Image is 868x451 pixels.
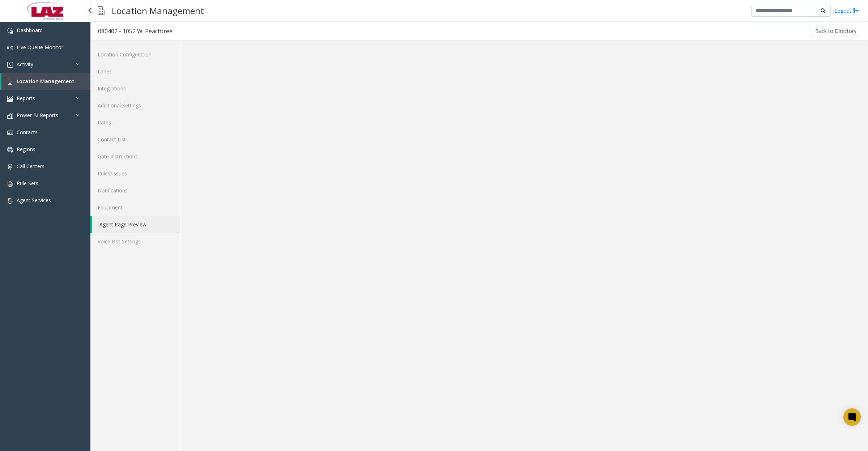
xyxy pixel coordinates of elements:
[17,197,51,204] span: Agent Services
[90,114,180,131] a: Rates
[7,181,13,187] img: 'icon'
[90,46,180,63] a: Location Configuration
[92,216,180,233] a: Agent Page Preview
[90,131,180,148] a: Contact List
[853,7,859,14] img: logout
[98,26,173,36] div: 080402 - 1052 W. Peachtree
[7,79,13,85] img: 'icon'
[17,180,38,187] span: Rule Sets
[17,27,43,34] span: Dashboard
[90,63,180,80] a: Lanes
[7,62,13,68] img: 'icon'
[17,44,63,51] span: Live Queue Monitor
[7,130,13,136] img: 'icon'
[7,164,13,170] img: 'icon'
[7,96,13,102] img: 'icon'
[1,73,90,90] a: Location Management
[98,2,105,20] img: pageIcon
[7,113,13,119] img: 'icon'
[7,198,13,204] img: 'icon'
[90,182,180,199] a: Notifications
[90,97,180,114] a: Additional Settings
[90,199,180,216] a: Equipment
[7,147,13,153] img: 'icon'
[810,26,861,37] button: Back to Directory
[90,80,180,97] a: Integrations
[17,146,35,153] span: Regions
[17,112,58,119] span: Power BI Reports
[834,7,859,14] a: Logout
[17,95,35,102] span: Reports
[90,233,180,250] a: Voice Bot Settings
[17,129,38,136] span: Contacts
[90,148,180,165] a: Gate Instructions
[108,2,208,20] h3: Location Management
[17,163,44,170] span: Call Centers
[90,165,180,182] a: Rules/Issues
[17,61,33,68] span: Activity
[17,78,75,85] span: Location Management
[7,45,13,51] img: 'icon'
[7,28,13,34] img: 'icon'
